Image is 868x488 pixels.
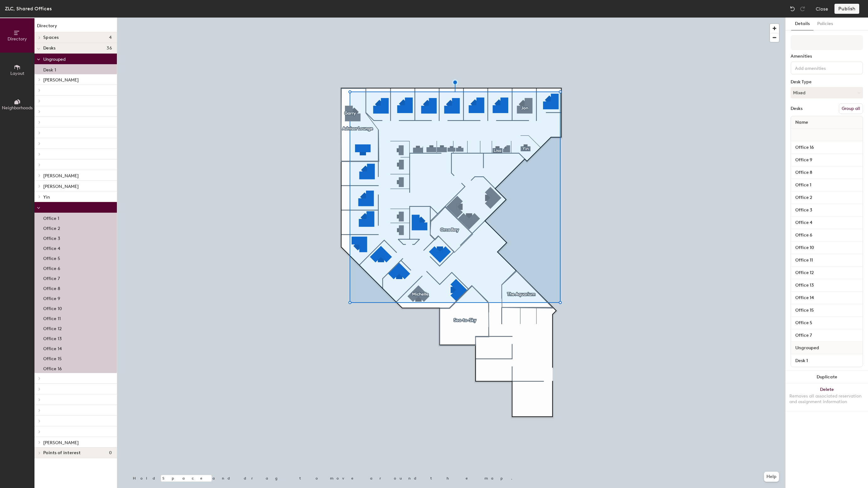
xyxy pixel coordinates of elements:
div: Removes all associated reservation and assignment information [789,393,864,405]
div: Amenities [791,54,863,59]
span: 36 [107,46,112,51]
h1: Directory [34,23,117,32]
span: Yin [43,195,50,200]
div: Desks [791,106,803,111]
input: Unnamed desk [792,218,861,227]
span: Directory [8,36,27,42]
p: Office 5 [43,254,60,261]
button: Help [764,472,779,482]
p: Office 6 [43,264,60,271]
span: Spaces [43,35,59,40]
span: 0 [109,450,112,455]
input: Unnamed desk [792,181,861,189]
input: Unnamed desk [792,243,861,252]
img: Redo [799,6,806,12]
span: [PERSON_NAME] [43,184,79,189]
button: Details [791,18,813,30]
span: Desks [43,46,55,51]
span: [PERSON_NAME] [43,77,79,83]
span: Layout [10,71,24,76]
span: [PERSON_NAME] [43,173,79,179]
div: ZLC, Shared Offices [5,5,52,13]
div: Desk Type [791,80,863,85]
span: Ungrouped [43,57,65,62]
input: Unnamed desk [792,168,861,177]
p: Office 4 [43,244,60,251]
p: Office 11 [43,314,61,321]
p: Office 12 [43,324,62,331]
p: Desk 1 [43,65,56,73]
button: Close [816,4,828,14]
p: Office 14 [43,344,62,351]
p: Office 10 [43,304,62,311]
input: Unnamed desk [792,281,861,290]
p: Office 3 [43,234,60,241]
button: DeleteRemoves all associated reservation and assignment information [786,383,868,411]
p: Office 8 [43,284,60,291]
button: Mixed [791,87,863,98]
p: Office 16 [43,364,62,371]
span: 4 [109,35,112,40]
input: Unnamed desk [792,193,861,202]
input: Unnamed desk [792,356,861,365]
button: Duplicate [786,371,868,383]
p: Office 2 [43,224,60,231]
input: Unnamed desk [792,206,861,215]
button: Policies [813,18,837,30]
p: Office 1 [43,214,59,221]
input: Unnamed desk [792,268,861,277]
span: Ungrouped [792,342,822,354]
p: Office 9 [43,294,60,301]
input: Unnamed desk [792,156,861,164]
img: Undo [789,6,796,12]
input: Unnamed desk [792,319,861,327]
input: Unnamed desk [792,143,861,152]
input: Unnamed desk [792,231,861,240]
span: [PERSON_NAME] [43,440,79,445]
input: Unnamed desk [792,331,861,340]
span: Neighborhoods [2,105,33,111]
input: Unnamed desk [792,306,861,315]
p: Office 7 [43,274,60,281]
input: Add amenities [794,64,850,71]
span: Points of interest [43,450,81,455]
input: Unnamed desk [792,293,861,302]
span: Name [792,117,811,128]
p: Office 15 [43,354,62,361]
button: Group all [839,103,863,114]
input: Unnamed desk [792,256,861,265]
p: Office 13 [43,334,62,341]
